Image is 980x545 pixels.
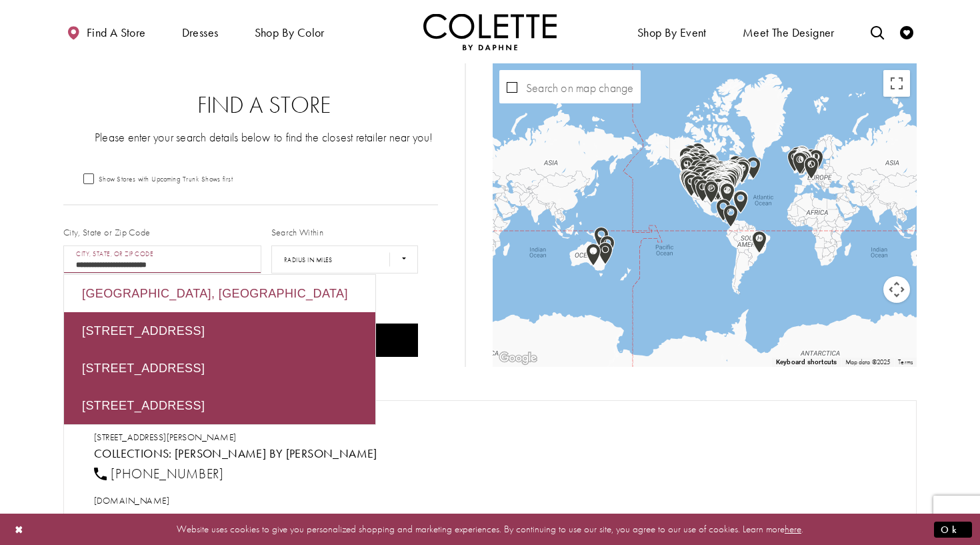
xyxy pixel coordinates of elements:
div: [STREET_ADDRESS] [64,387,375,424]
button: Map camera controls [883,276,910,303]
select: Radius In Miles [271,245,418,274]
div: Map with store locations [493,63,917,367]
span: Shop by color [251,13,328,50]
span: [DOMAIN_NAME] [94,494,169,506]
div: [STREET_ADDRESS] [64,312,375,350]
span: Dresses [182,26,219,39]
span: Meet the designer [743,26,835,39]
a: Opens in new tab [94,494,169,506]
a: Open this area in Google Maps (opens a new window) [496,350,540,367]
div: [GEOGRAPHIC_DATA], [GEOGRAPHIC_DATA] [64,275,375,312]
a: [PHONE_NUMBER] [94,465,224,482]
span: Shop By Event [634,13,710,50]
img: Google [496,350,540,367]
a: Find a store [63,13,149,50]
span: Shop By Event [637,26,707,39]
h2: Find a Store [90,92,438,119]
span: [PHONE_NUMBER] [111,465,223,482]
a: Terms (opens in new tab) [898,358,913,366]
button: Toggle fullscreen view [883,70,910,97]
span: Shop by color [255,26,325,39]
span: Collections: [94,446,172,461]
a: here [785,522,801,536]
button: Submit Dialog [934,521,972,538]
h2: Gipper Prom [94,406,899,426]
div: [STREET_ADDRESS] [64,350,375,387]
span: Map data ©2025 [845,358,891,366]
a: Visit Home Page [423,13,557,50]
input: City, State, or ZIP Code [63,245,261,274]
p: Please enter your search details below to find the closest retailer near you! [90,129,438,145]
label: Search Within [271,225,323,239]
a: Check Wishlist [897,13,917,50]
p: Website uses cookies to give you personalized shopping and marketing experiences. By continuing t... [96,520,884,538]
span: Find a store [87,26,146,39]
span: Dresses [179,13,222,50]
button: Keyboard shortcuts [775,358,837,367]
label: City, State or Zip Code [63,225,151,239]
a: Meet the designer [739,13,838,50]
a: Visit Colette by Daphne page - Opens in new tab [175,446,377,461]
a: Toggle search [867,13,887,50]
a: Opens in new tab [94,431,237,443]
img: Colette by Daphne [423,13,557,50]
button: Close Dialog [8,518,31,541]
